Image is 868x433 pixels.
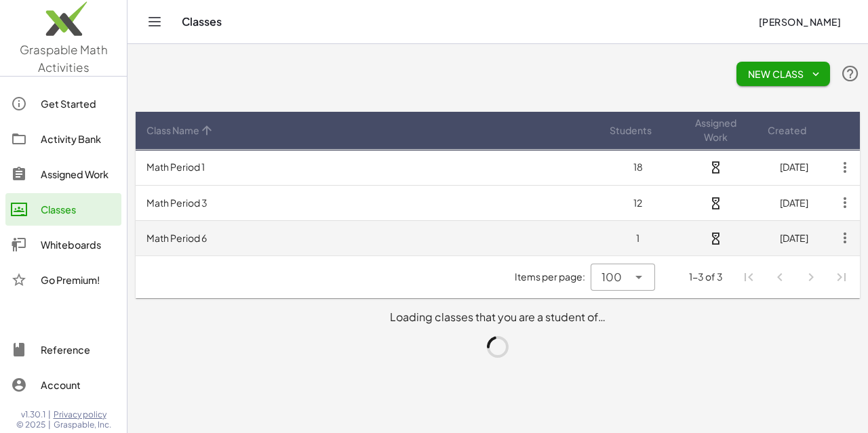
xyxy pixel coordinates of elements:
td: [DATE] [755,220,833,255]
a: Assigned Work [5,158,121,190]
div: Go Premium! [41,272,116,288]
span: Graspable, Inc. [54,419,111,430]
span: [PERSON_NAME] [758,16,841,28]
a: Account [5,369,121,401]
a: Privacy policy [54,409,111,420]
td: [DATE] [755,185,833,220]
button: New Class [736,62,830,86]
td: Math Period 1 [136,150,599,185]
a: Classes [5,193,121,226]
span: | [48,419,51,430]
a: Whiteboards [5,228,121,261]
button: [PERSON_NAME] [747,9,852,34]
span: 100 [601,269,622,285]
div: Reference [41,342,116,358]
div: Assigned Work [41,166,116,182]
div: Get Started [41,96,116,112]
span: v1.30.1 [21,409,45,420]
span: Students [610,123,652,138]
span: | [48,409,51,420]
td: [DATE] [755,150,833,185]
a: Get Started [5,87,121,120]
div: Loading classes that you are a student of… [146,309,849,358]
span: Graspable Math Activities [20,42,108,75]
td: 18 [599,150,677,185]
span: © 2025 [16,419,45,430]
td: Math Period 6 [136,220,599,255]
td: 12 [599,185,677,220]
span: Assigned Work [688,116,744,144]
div: 1-3 of 3 [689,270,723,284]
div: Activity Bank [41,131,116,147]
span: Created [768,123,806,138]
span: Class Name [146,123,199,138]
div: Classes [41,201,116,218]
td: 1 [599,220,677,255]
span: New Class [747,68,819,80]
td: Math Period 3 [136,185,599,220]
a: Activity Bank [5,123,121,155]
span: Items per page: [515,270,591,284]
button: Toggle navigation [144,11,165,33]
a: Reference [5,333,121,366]
div: Whiteboards [41,236,116,253]
div: Account [41,377,116,393]
nav: Pagination Navigation [734,262,857,293]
